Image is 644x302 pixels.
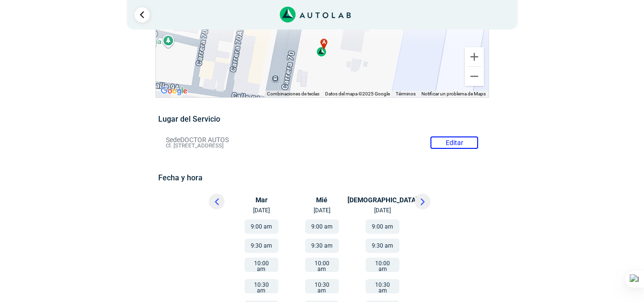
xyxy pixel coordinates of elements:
[245,219,278,234] button: 9:00 am
[465,67,484,86] button: Reducir
[366,219,399,234] button: 9:00 am
[305,219,339,234] button: 9:00 am
[245,258,278,272] button: 10:00 am
[267,91,319,97] button: Combinaciones de teclas
[305,239,339,253] button: 9:30 am
[396,91,416,96] a: Términos (se abre en una nueva pestaña)
[305,279,339,293] button: 10:30 am
[421,91,486,96] a: Notificar un problema de Maps
[465,47,484,66] button: Ampliar
[158,115,486,124] h5: Lugar del Servicio
[134,7,150,22] a: Ir al paso anterior
[305,258,339,272] button: 10:00 am
[158,85,190,97] img: Google
[280,10,351,19] a: Link al sitio de autolab
[245,279,278,293] button: 10:30 am
[158,85,190,97] a: Abre esta zona en Google Maps (se abre en una nueva ventana)
[245,239,278,253] button: 9:30 am
[366,239,399,253] button: 9:30 am
[366,258,399,272] button: 10:00 am
[366,279,399,293] button: 10:30 am
[322,39,326,47] span: a
[325,91,390,96] span: Datos del mapa ©2025 Google
[158,173,486,182] h5: Fecha y hora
